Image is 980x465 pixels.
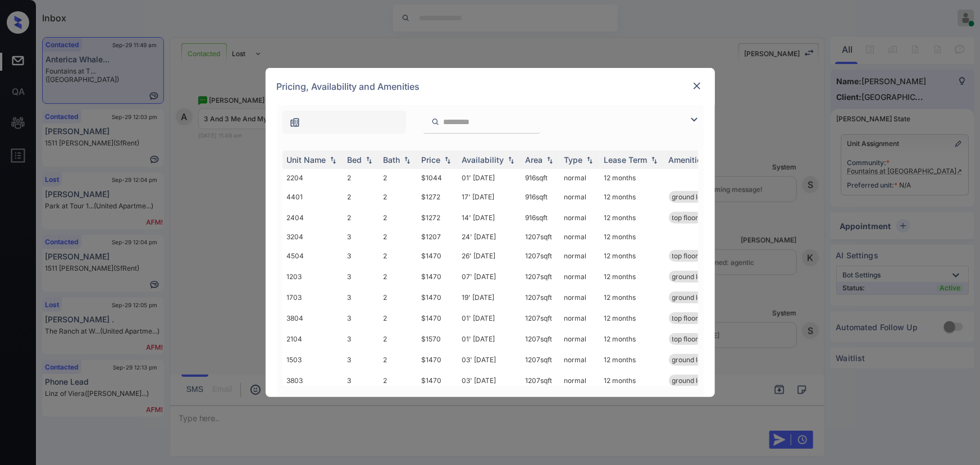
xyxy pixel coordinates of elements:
[600,228,664,245] td: 12 months
[458,207,521,228] td: 14' [DATE]
[521,370,560,391] td: 1207 sqft
[458,169,521,186] td: 01' [DATE]
[417,349,458,370] td: $1470
[458,329,521,349] td: 01' [DATE]
[560,287,600,308] td: normal
[600,245,664,266] td: 12 months
[672,376,712,385] span: ground level
[600,287,664,308] td: 12 months
[417,186,458,207] td: $1272
[343,287,379,308] td: 3
[458,228,521,245] td: 24' [DATE]
[564,155,583,165] div: Type
[521,228,560,245] td: 1207 sqft
[584,156,595,164] img: sorting
[600,169,664,186] td: 12 months
[348,155,362,165] div: Bed
[343,207,379,228] td: 2
[521,207,560,228] td: 916 sqft
[282,228,343,245] td: 3204
[379,169,417,186] td: 2
[560,186,600,207] td: normal
[379,308,417,329] td: 2
[521,186,560,207] td: 916 sqft
[282,245,343,266] td: 4504
[672,213,699,222] span: top floor
[649,156,660,164] img: sorting
[600,370,664,391] td: 12 months
[402,156,413,164] img: sorting
[343,349,379,370] td: 3
[343,266,379,287] td: 3
[458,308,521,329] td: 01' [DATE]
[600,329,664,349] td: 12 months
[282,308,343,329] td: 3804
[384,155,400,165] div: Bath
[282,349,343,370] td: 1503
[266,68,715,105] div: Pricing, Availability and Amenities
[560,228,600,245] td: normal
[669,155,706,165] div: Amenities
[600,349,664,370] td: 12 months
[521,287,560,308] td: 1207 sqft
[343,370,379,391] td: 3
[600,186,664,207] td: 12 months
[560,349,600,370] td: normal
[600,308,664,329] td: 12 months
[521,329,560,349] td: 1207 sqft
[672,193,712,201] span: ground level
[672,252,699,260] span: top floor
[282,169,343,186] td: 2204
[282,287,343,308] td: 1703
[417,245,458,266] td: $1470
[417,169,458,186] td: $1044
[422,155,441,165] div: Price
[691,80,703,92] img: close
[560,245,600,266] td: normal
[672,293,712,302] span: ground level
[560,207,600,228] td: normal
[417,329,458,349] td: $1570
[282,186,343,207] td: 4401
[526,155,543,165] div: Area
[379,329,417,349] td: 2
[417,207,458,228] td: $1272
[343,245,379,266] td: 3
[343,329,379,349] td: 3
[560,308,600,329] td: normal
[282,329,343,349] td: 2104
[521,266,560,287] td: 1207 sqft
[379,207,417,228] td: 2
[521,245,560,266] td: 1207 sqft
[287,155,326,165] div: Unit Name
[458,287,521,308] td: 19' [DATE]
[687,113,701,126] img: icon-zuma
[672,335,699,343] span: top floor
[458,186,521,207] td: 17' [DATE]
[672,355,712,364] span: ground level
[379,266,417,287] td: 2
[363,156,375,164] img: sorting
[343,186,379,207] td: 2
[442,156,453,164] img: sorting
[289,117,300,128] img: icon-zuma
[379,287,417,308] td: 2
[560,169,600,186] td: normal
[282,266,343,287] td: 1203
[458,349,521,370] td: 03' [DATE]
[600,266,664,287] td: 12 months
[431,117,440,127] img: icon-zuma
[282,207,343,228] td: 2404
[327,156,339,164] img: sorting
[544,156,555,164] img: sorting
[379,245,417,266] td: 2
[600,207,664,228] td: 12 months
[462,155,504,165] div: Availability
[560,266,600,287] td: normal
[521,169,560,186] td: 916 sqft
[343,308,379,329] td: 3
[560,370,600,391] td: normal
[379,349,417,370] td: 2
[458,245,521,266] td: 26' [DATE]
[417,308,458,329] td: $1470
